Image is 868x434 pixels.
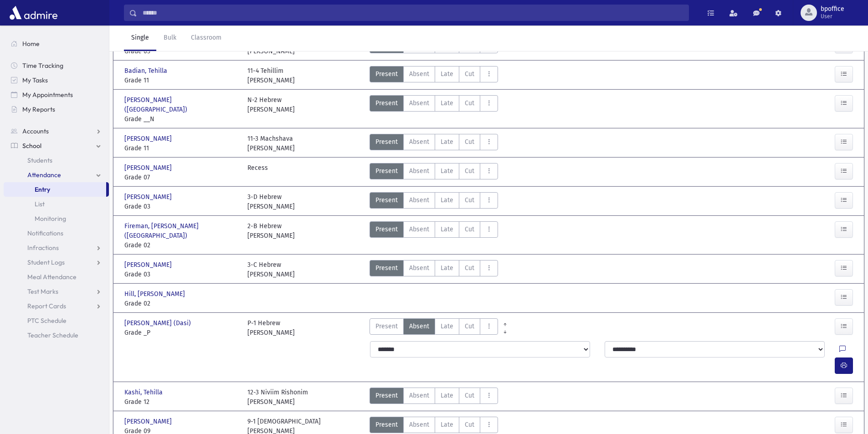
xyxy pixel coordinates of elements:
a: My Reports [4,102,109,117]
a: Report Cards [4,299,109,313]
a: Bulk [156,26,184,51]
span: Present [375,225,398,234]
span: Absent [409,391,429,400]
span: Attendance [27,171,61,179]
span: Cut [465,391,474,400]
a: Student Logs [4,255,109,270]
span: Absent [409,225,429,234]
span: Cut [465,195,474,205]
a: Monitoring [4,211,109,226]
span: List [35,200,45,208]
div: Recess [247,163,268,182]
div: AttTypes [370,95,498,124]
div: AttTypes [370,260,498,279]
span: Monitoring [35,214,66,223]
a: Single [124,26,156,51]
a: Classroom [184,26,229,51]
span: Cut [465,137,474,147]
span: [PERSON_NAME] (Dasi) [124,318,193,328]
span: Cut [465,69,474,79]
div: 3-D Hebrew [PERSON_NAME] [247,192,295,211]
span: Absent [409,137,429,147]
span: Grade 02 [124,240,238,250]
span: Cut [465,263,474,273]
span: Cut [465,322,474,331]
div: AttTypes [370,163,498,182]
div: AttTypes [370,134,498,153]
a: Teacher Schedule [4,328,109,342]
span: Cut [465,166,474,176]
a: My Tasks [4,73,109,87]
span: Present [375,137,398,147]
a: Test Marks [4,284,109,299]
span: My Reports [22,105,55,113]
span: [PERSON_NAME] [124,192,174,202]
a: List [4,197,109,211]
span: Present [375,420,398,429]
span: Infractions [27,244,59,252]
div: 3-C Hebrew [PERSON_NAME] [247,260,295,279]
span: Time Tracking [22,61,63,70]
div: AttTypes [370,318,498,337]
a: Home [4,36,109,51]
div: AttTypes [370,221,498,250]
div: P-1 Hebrew [PERSON_NAME] [247,318,295,337]
span: Report Cards [27,302,66,310]
span: Late [441,263,453,273]
span: My Appointments [22,91,73,99]
span: Grade 11 [124,76,238,85]
span: Grade 12 [124,397,238,407]
span: Absent [409,69,429,79]
div: 2-B Hebrew [PERSON_NAME] [247,221,295,250]
span: Hill, [PERSON_NAME] [124,289,187,299]
span: PTC Schedule [27,317,67,325]
a: Time Tracking [4,58,109,73]
div: AttTypes [370,66,498,85]
a: My Appointments [4,87,109,102]
span: Late [441,98,453,108]
a: Meal Attendance [4,270,109,284]
div: AttTypes [370,192,498,211]
div: AttTypes [370,388,498,407]
div: N-2 Hebrew [PERSON_NAME] [247,95,295,124]
span: School [22,142,41,150]
span: Grade 03 [124,270,238,279]
span: Grade _P [124,328,238,337]
span: Absent [409,322,429,331]
span: Present [375,263,398,273]
span: Grade 02 [124,299,238,308]
span: Present [375,322,398,331]
a: Notifications [4,226,109,240]
span: Teacher Schedule [27,331,78,339]
a: PTC Schedule [4,313,109,328]
span: Cut [465,98,474,108]
span: Grade 11 [124,143,238,153]
span: Late [441,225,453,234]
span: Accounts [22,127,49,135]
span: Test Marks [27,287,58,296]
span: Present [375,195,398,205]
span: bpoffice [821,5,844,13]
span: Late [441,391,453,400]
span: Student Logs [27,258,65,266]
span: Grade 03 [124,202,238,211]
span: Absent [409,166,429,176]
span: [PERSON_NAME] [124,134,174,143]
span: Present [375,98,398,108]
span: [PERSON_NAME] ([GEOGRAPHIC_DATA]) [124,95,238,114]
span: Absent [409,98,429,108]
span: Notifications [27,229,63,237]
span: Absent [409,263,429,273]
a: Students [4,153,109,168]
span: Cut [465,225,474,234]
span: Absent [409,420,429,429]
span: Entry [35,185,50,194]
a: Infractions [4,240,109,255]
span: Late [441,137,453,147]
span: Home [22,40,40,48]
span: [PERSON_NAME] [124,260,174,270]
img: AdmirePro [7,4,60,22]
span: Fireman, [PERSON_NAME] ([GEOGRAPHIC_DATA]) [124,221,238,240]
span: Grade __N [124,114,238,124]
div: 11-3 Machshava [PERSON_NAME] [247,134,295,153]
